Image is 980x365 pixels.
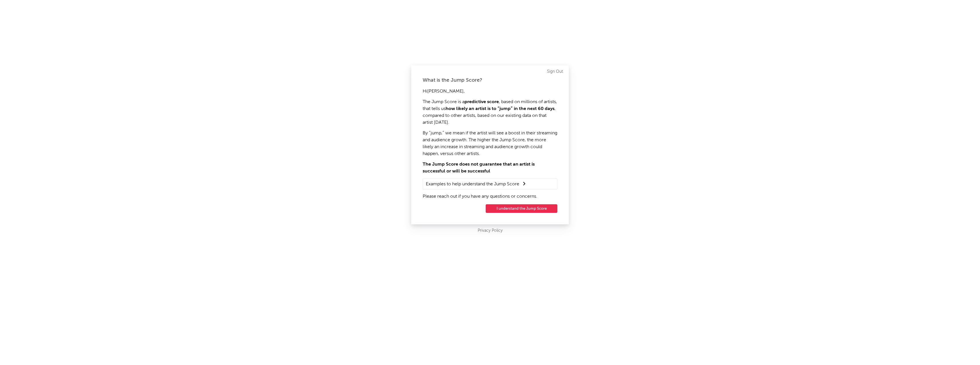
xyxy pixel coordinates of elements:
strong: The Jump Score does not guarantee that an artist is successful or will be successful [423,162,535,174]
summary: Examples to help understand the Jump Score [426,180,554,188]
button: I understand the Jump Score [486,204,557,213]
p: Please reach out if you have any questions or concerns. [423,193,557,200]
strong: predictive score [464,100,499,104]
p: Hi [PERSON_NAME] , [423,88,557,95]
a: Privacy Policy [478,227,503,234]
div: What is the Jump Score? [423,77,557,84]
p: The Jump Score is a , based on millions of artists, that tells us , compared to other artists, ba... [423,99,557,126]
a: Sign Out [547,68,563,75]
p: By “jump,” we mean if the artist will see a boost in their streaming and audience growth. The hig... [423,130,557,157]
strong: how likely an artist is to “jump” in the next 60 days [446,107,554,111]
